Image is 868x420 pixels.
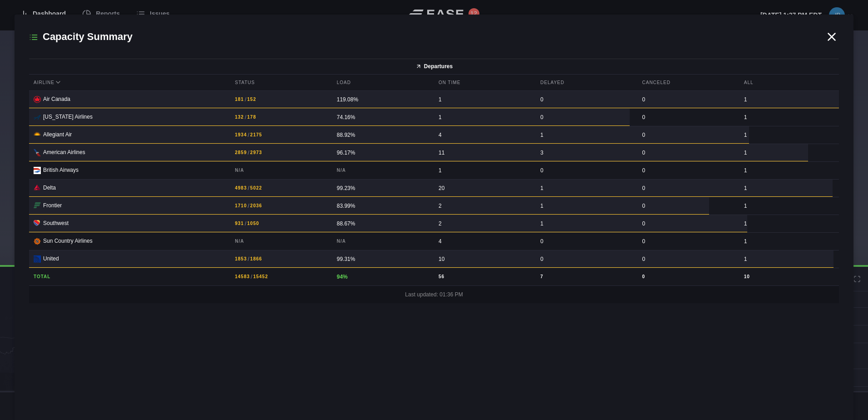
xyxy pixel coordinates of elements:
div: 0 [540,113,631,121]
div: 20 [439,184,529,192]
span: / [245,95,246,104]
div: 1 [439,166,529,175]
div: 0 [642,113,733,121]
span: / [248,202,249,210]
div: 1 [744,166,834,175]
b: 1934 [235,131,247,138]
span: / [245,113,246,121]
span: / [248,131,249,139]
h2: Capacity Summary [29,29,824,44]
b: 2175 [250,131,262,138]
div: 1 [744,220,834,228]
div: Delayed [536,75,635,90]
b: 1853 [235,255,247,262]
b: 1866 [250,255,262,262]
div: 96.17% [337,149,427,157]
button: Departures [29,59,839,75]
div: 88.92% [337,131,427,139]
b: 5022 [250,185,262,191]
div: 0 [642,149,733,157]
b: 4983 [235,185,247,191]
b: 0 [642,273,733,280]
b: 56 [439,273,529,280]
div: 0 [540,255,631,263]
span: Frontier [43,202,62,209]
b: N/A [235,238,325,245]
div: 0 [540,237,631,245]
span: Delta [43,185,56,191]
b: 931 [235,220,244,227]
b: 132 [235,114,244,120]
div: 0 [642,202,733,210]
div: 0 [642,255,733,263]
span: / [245,220,246,228]
b: 1710 [235,202,247,209]
div: 1 [540,220,631,228]
div: Canceled [638,75,737,90]
span: British Airways [43,167,79,173]
div: 83.99% [337,202,427,210]
div: 1 [744,202,834,210]
div: 0 [642,166,733,175]
div: 94% [337,273,427,281]
div: Airline [29,75,228,90]
div: 1 [540,131,631,139]
div: 4 [439,131,529,139]
span: / [251,273,252,281]
b: 15452 [253,273,268,280]
div: 0 [642,220,733,228]
div: On Time [434,75,533,90]
b: 1050 [247,220,259,227]
b: 2973 [250,149,262,156]
div: 119.08% [337,95,427,104]
div: 1 [744,149,834,157]
div: 1 [744,113,834,121]
div: 1 [744,237,834,245]
span: Allegiant Air [43,131,72,138]
span: / [248,255,249,263]
div: 0 [642,131,733,139]
div: 1 [540,184,631,192]
span: Southwest [43,220,69,226]
div: 1 [439,113,529,121]
span: Sun Country Airlines [43,238,93,244]
div: 10 [439,255,529,263]
div: 3 [540,149,631,157]
div: 1 [540,202,631,210]
span: [US_STATE] Airlines [43,114,93,120]
span: American Airlines [43,149,85,155]
div: 0 [540,95,631,104]
b: Total [34,273,224,280]
div: 4 [439,237,529,245]
b: N/A [235,167,325,174]
span: United [43,255,59,262]
span: / [248,149,249,157]
b: 10 [744,273,834,280]
div: 74.16% [337,113,427,121]
div: 88.67% [337,220,427,228]
div: Load [332,75,432,90]
b: N/A [337,167,427,174]
b: 181 [235,96,244,103]
div: 1 [744,95,834,104]
div: 0 [540,166,631,175]
b: 2859 [235,149,247,156]
div: 1 [744,184,834,192]
span: / [248,184,249,192]
b: 152 [247,96,256,103]
div: 1 [744,255,834,263]
b: 7 [540,273,631,280]
b: 14583 [235,273,250,280]
span: Air Canada [43,96,70,102]
div: 1 [744,131,834,139]
b: N/A [337,238,427,245]
div: 99.31% [337,255,427,263]
div: All [740,75,839,90]
div: 2 [439,220,529,228]
div: 0 [642,95,733,104]
div: 0 [642,184,733,192]
div: 11 [439,149,529,157]
div: 1 [439,95,529,104]
div: 2 [439,202,529,210]
div: Status [231,75,330,90]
